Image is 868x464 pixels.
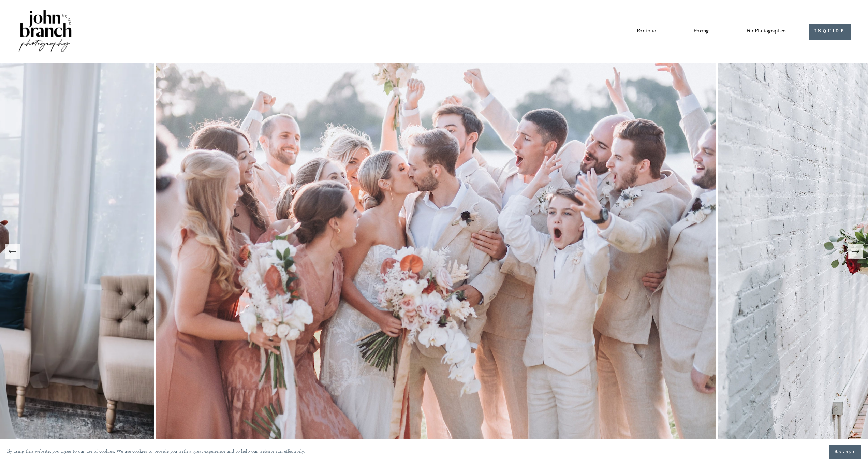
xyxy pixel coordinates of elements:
[746,26,787,38] a: folder dropdown
[17,9,73,55] img: John Branch IV Photography
[5,244,20,259] button: Previous Slide
[637,26,656,38] a: Portfolio
[746,26,787,37] span: For Photographers
[7,447,305,457] p: By using this website, you agree to our use of cookies. We use cookies to provide you with a grea...
[829,445,861,459] button: Accept
[693,26,709,38] a: Pricing
[848,244,863,259] button: Next Slide
[154,63,718,439] img: A wedding party celebrating outdoors, featuring a bride and groom kissing amidst cheering bridesm...
[809,24,851,40] a: INQUIRE
[835,449,856,455] span: Accept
